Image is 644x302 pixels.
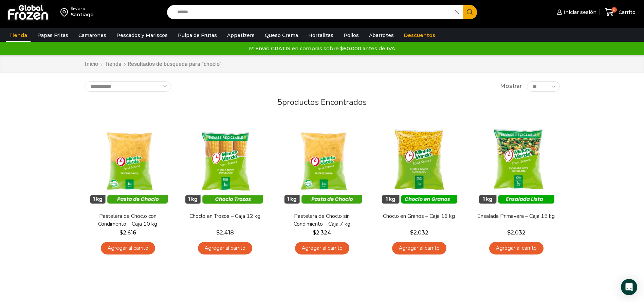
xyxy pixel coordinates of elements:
bdi: 2.418 [216,229,234,236]
a: Hortalizas [305,29,337,42]
span: $ [216,229,220,236]
a: Appetizers [224,29,258,42]
a: Inicio [85,60,98,68]
span: Carrito [617,9,636,16]
a: Ensalada Primavera – Caja 15 kg [477,212,555,220]
bdi: 2.032 [410,229,428,236]
a: Papas Fritas [34,29,72,42]
a: Tienda [6,29,31,42]
nav: Breadcrumb [85,60,221,68]
span: 0 [611,7,617,13]
button: Search button [463,5,477,19]
a: Descuentos [401,29,439,42]
a: 0 Carrito [603,4,637,20]
a: Camarones [75,29,110,42]
span: $ [119,229,123,236]
h1: Resultados de búsqueda para “choclo” [128,61,221,67]
span: $ [507,229,511,236]
span: $ [410,229,413,236]
a: Choclo en Trozos – Caja 12 kg [186,212,264,220]
a: Agregar al carrito: “Choclo en Trozos - Caja 12 kg” [198,242,252,254]
a: Agregar al carrito: “Pastelera de Choclo sin Condimiento - Caja 7 kg” [295,242,349,254]
select: Pedido de la tienda [85,81,171,92]
a: Pastelera de Choclo sin Condimiento – Caja 7 kg [283,212,361,228]
span: Iniciar sesión [562,9,596,16]
span: $ [313,229,316,236]
bdi: 2.032 [507,229,526,236]
a: Pastelera de Choclo con Condimento – Caja 10 kg [89,212,167,228]
bdi: 2.616 [119,229,136,236]
a: Pollos [340,29,362,42]
img: address-field-icon.svg [60,6,71,18]
a: Agregar al carrito: “Choclo en Granos - Caja 16 kg” [392,242,446,254]
span: productos encontrados [282,97,367,108]
span: 5 [277,97,282,108]
span: Mostrar [500,82,522,90]
div: Enviar a [71,6,94,11]
div: Santiago [71,11,94,18]
div: Open Intercom Messenger [621,279,637,295]
a: Abarrotes [366,29,397,42]
a: Choclo en Granos – Caja 16 kg [380,212,458,220]
a: Pulpa de Frutas [174,29,220,42]
a: Agregar al carrito: “Ensalada Primavera - Caja 15 kg” [489,242,544,254]
a: Queso Crema [261,29,301,42]
bdi: 2.324 [313,229,331,236]
a: Agregar al carrito: “Pastelera de Choclo con Condimento - Caja 10 kg” [101,242,155,254]
a: Tienda [104,60,122,68]
a: Pescados y Mariscos [113,29,171,42]
a: Iniciar sesión [555,5,596,19]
